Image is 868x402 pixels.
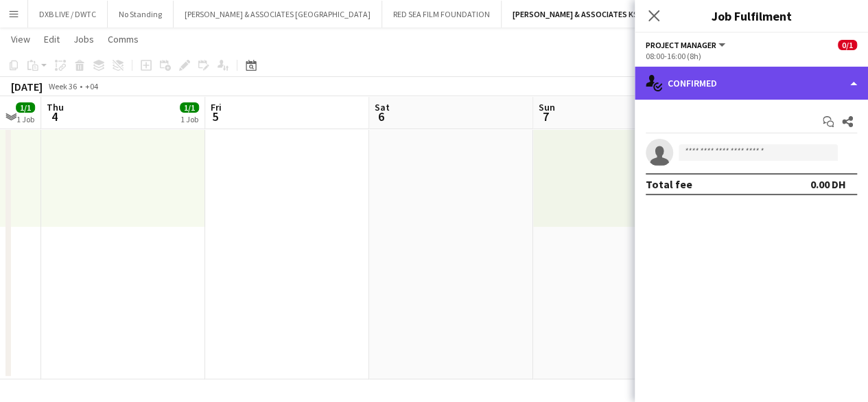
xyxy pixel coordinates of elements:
[38,30,65,48] a: Edit
[209,109,222,124] span: 5
[646,40,716,50] span: Project Manager
[108,33,139,45] span: Comms
[375,101,390,113] span: Sat
[211,101,222,113] span: Fri
[47,101,64,113] span: Thu
[502,1,655,27] button: [PERSON_NAME] & ASSOCIATES KSA
[45,81,80,91] span: Week 36
[102,30,144,48] a: Comms
[180,114,198,124] div: 1 Job
[537,109,555,124] span: 7
[810,177,846,191] div: 0.00 DH
[646,40,727,50] button: Project Manager
[5,30,36,48] a: View
[16,114,34,124] div: 1 Job
[646,177,692,191] div: Total fee
[85,81,98,91] div: +04
[11,80,43,93] div: [DATE]
[68,30,99,48] a: Jobs
[373,109,390,124] span: 6
[28,1,108,27] button: DXB LIVE / DWTC
[73,33,94,45] span: Jobs
[16,102,35,113] span: 1/1
[180,102,199,113] span: 1/1
[635,67,868,100] div: Confirmed
[108,1,174,27] button: No Standing
[45,109,64,124] span: 4
[635,7,868,25] h3: Job Fulfilment
[838,40,857,50] span: 0/1
[539,101,555,113] span: Sun
[11,33,30,45] span: View
[174,1,382,27] button: [PERSON_NAME] & ASSOCIATES [GEOGRAPHIC_DATA]
[382,1,502,27] button: RED SEA FILM FOUNDATION
[44,33,60,45] span: Edit
[646,51,857,61] div: 08:00-16:00 (8h)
